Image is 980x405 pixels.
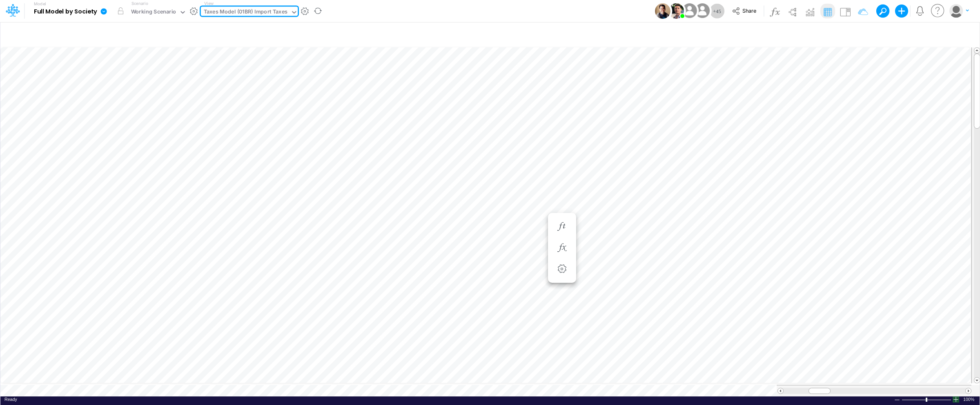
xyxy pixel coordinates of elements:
[963,396,976,403] div: Zoom level
[926,398,927,402] div: Zoom
[668,3,684,19] img: User Image Icon
[131,0,148,7] label: Scenario
[742,7,756,13] span: Share
[34,8,97,16] b: Full Model by Society
[4,397,17,402] span: Ready
[728,5,762,18] button: Share
[963,396,976,403] span: 100%
[204,0,214,7] label: View
[680,2,699,20] img: User Image Icon
[713,9,721,14] span: + 45
[693,2,711,20] img: User Image Icon
[7,26,802,43] input: Type a title here
[4,396,17,403] div: In Ready mode
[915,6,924,16] a: Notifications
[902,396,953,403] div: Zoom
[894,397,900,403] div: Zoom Out
[204,8,287,17] div: Taxes Model (01BR) Import Taxes
[655,3,670,19] img: User Image Icon
[34,2,46,7] label: Model
[953,396,959,403] div: Zoom In
[131,8,176,17] div: Working Scenario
